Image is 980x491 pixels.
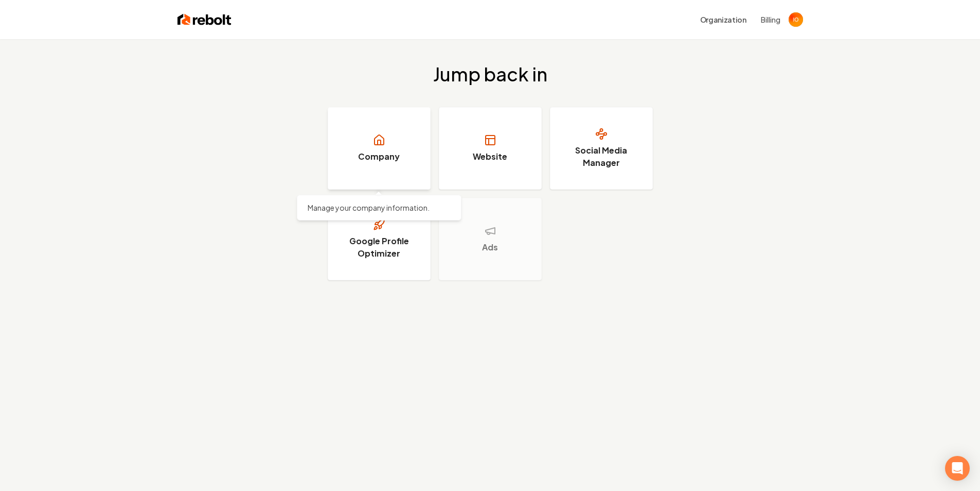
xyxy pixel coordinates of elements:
button: Billing [761,14,780,25]
a: Website [439,107,542,190]
button: Organization [694,10,753,29]
h3: Social Media Manager [563,144,640,169]
h3: Website [473,150,507,163]
h3: Google Profile Optimizer [341,235,418,260]
img: Rebolt Logo [177,12,231,27]
p: Manage your company information. [308,202,451,213]
div: Open Intercom Messenger [945,456,970,481]
a: Company [328,107,431,190]
h3: Company [358,150,400,163]
a: Google Profile Optimizer [328,198,431,280]
h3: Ads [482,241,498,253]
a: Social Media Manager [550,107,653,190]
img: Ivan o [789,12,803,27]
button: Open user button [789,12,803,27]
h2: Jump back in [433,64,547,84]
